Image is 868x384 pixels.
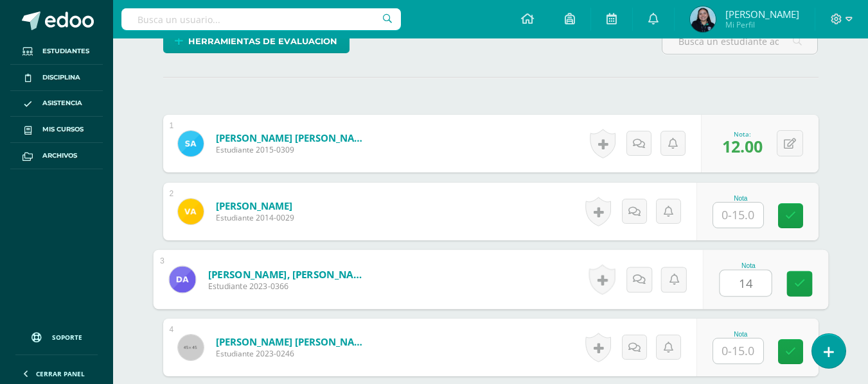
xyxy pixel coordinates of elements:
span: Estudiante 2023-0246 [216,348,370,359]
input: 0-15.0 [713,338,763,363]
input: 0-15.0 [720,271,771,296]
img: 8c46c7f4271155abb79e2bc50b6ca956.png [690,6,716,32]
img: 97e2b0734e7479136478462550ca4ee1.png [178,199,204,224]
span: Asistencia [42,98,82,108]
a: [PERSON_NAME] [PERSON_NAME] [216,335,370,348]
a: [PERSON_NAME] [PERSON_NAME] [216,131,370,144]
img: 1d0b7858f1263ef2a4c4511d85fc3fbe.png [178,131,204,156]
span: Estudiante 2014-0029 [216,212,294,223]
span: [PERSON_NAME] [725,8,799,21]
a: Herramientas de evaluación [163,28,350,53]
span: Archivos [42,151,77,161]
div: Nota: [722,129,763,138]
a: Archivos [10,143,103,169]
input: 0-15.0 [713,203,763,228]
span: 12.00 [722,135,763,157]
a: [PERSON_NAME] [216,199,294,212]
img: 4132a828997210e662c1011da54ca329.png [169,266,195,292]
div: Nota [719,262,777,269]
a: Soporte [15,320,98,351]
div: Nota [713,195,769,202]
span: Cerrar panel [36,369,85,378]
span: Estudiante 2015-0309 [216,144,370,155]
a: Disciplina [10,65,103,91]
div: Nota [713,331,769,338]
a: Asistencia [10,91,103,117]
a: Estudiantes [10,38,103,65]
span: Soporte [52,333,82,342]
span: Mi Perfil [725,19,799,30]
img: 45x45 [178,335,204,360]
span: Disciplina [42,72,80,83]
span: Estudiante 2023-0366 [208,281,366,292]
input: Busca un estudiante aquí... [662,29,817,54]
a: Mis cursos [10,117,103,143]
span: Herramientas de evaluación [188,29,337,53]
span: Estudiantes [42,46,89,56]
input: Busca un usuario... [121,8,401,30]
span: Mis cursos [42,124,84,135]
a: [PERSON_NAME], [PERSON_NAME] [208,267,366,281]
